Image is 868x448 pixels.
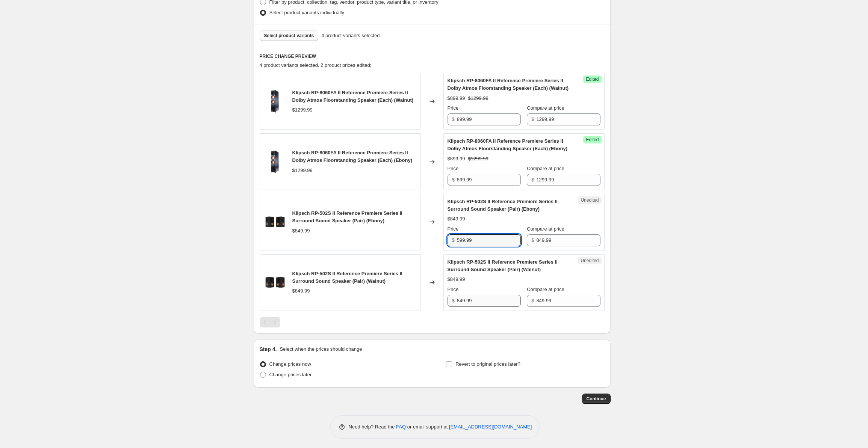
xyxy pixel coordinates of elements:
div: $849.99 [448,215,465,223]
p: Select when the prices should change [280,345,362,353]
span: 4 product variants selected. 2 product prices edited: [260,62,372,68]
img: AmazonReady-RP-502S-II-Black-PairFront-GrilleOff_80x.jpg [264,211,286,233]
span: Unedited [581,197,599,203]
div: $849.99 [448,276,465,283]
span: Compare at price [527,226,564,232]
span: Change prices now [269,361,311,367]
div: $849.99 [292,227,310,235]
span: Klipsch RP-502S II Reference Premiere Series II Surround Sound Speaker (Pair) (Walnut) [292,271,402,284]
span: $ [531,177,534,183]
nav: Pagination [260,317,280,327]
span: Klipsch RP-502S II Reference Premiere Series II Surround Sound Speaker (Pair) (Ebony) [448,199,558,212]
div: $899.99 [448,95,465,102]
span: Klipsch RP-502S II Reference Premiere Series II Surround Sound Speaker (Pair) (Walnut) [448,259,558,272]
img: g7148060A2E-o_other0_814d1389-5fd1-4796-a2f6-57b37e2e8412_80x.jpg [264,90,286,113]
img: AmazonReady-RP-502S-II-Black-PairFront-GrilleOff_80x.jpg [264,271,286,294]
strike: $1299.99 [468,155,488,163]
span: $ [531,116,534,122]
div: $1299.99 [292,106,313,114]
span: Price [448,287,459,292]
div: $1299.99 [292,167,313,174]
span: Klipsch RP-8060FA II Reference Premiere Series II Dolby Atmos Floorstanding Speaker (Each) (Walnut) [448,78,569,91]
button: Continue [582,394,611,404]
a: FAQ [396,424,406,430]
span: 4 product variants selected [321,32,380,39]
h2: Step 4. [260,345,277,353]
button: Select product variants [260,30,319,41]
img: g7148060A2E-o_other0_814d1389-5fd1-4796-a2f6-57b37e2e8412_80x.jpg [264,151,286,173]
span: $ [531,298,534,303]
div: $899.99 [448,155,465,163]
span: or email support at [406,424,449,430]
span: Edited [586,76,599,82]
span: Need help? Read the [349,424,396,430]
span: $ [531,237,534,243]
span: Klipsch RP-502S II Reference Premiere Series II Surround Sound Speaker (Pair) (Ebony) [292,210,402,223]
span: $ [452,116,455,122]
strike: $1299.99 [468,95,488,102]
span: Revert to original prices later? [455,361,520,367]
a: [EMAIL_ADDRESS][DOMAIN_NAME] [449,424,532,430]
span: Unedited [581,258,599,264]
span: Klipsch RP-8060FA II Reference Premiere Series II Dolby Atmos Floorstanding Speaker (Each) (Walnut) [292,90,414,103]
span: Price [448,226,459,232]
span: Select product variants [264,33,314,39]
span: Klipsch RP-8060FA II Reference Premiere Series II Dolby Atmos Floorstanding Speaker (Each) (Ebony) [292,150,413,163]
span: Change prices later [269,372,312,377]
span: Compare at price [527,105,564,111]
span: Continue [587,396,606,402]
span: Edited [586,137,599,143]
span: $ [452,177,455,183]
h6: PRICE CHANGE PREVIEW [260,53,605,59]
span: $ [452,298,455,303]
span: Price [448,105,459,111]
span: Compare at price [527,287,564,292]
span: Klipsch RP-8060FA II Reference Premiere Series II Dolby Atmos Floorstanding Speaker (Each) (Ebony) [448,138,568,151]
span: Price [448,166,459,171]
span: $ [452,237,455,243]
div: $849.99 [292,287,310,295]
span: Compare at price [527,166,564,171]
span: Select product variants individually [269,10,344,15]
